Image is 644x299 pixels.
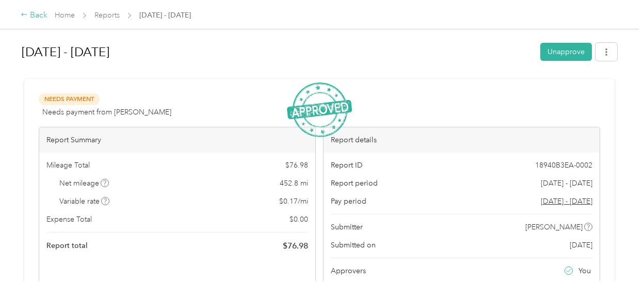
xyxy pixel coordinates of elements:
span: $ 0.17 / mi [279,196,308,207]
span: Submitted on [331,240,376,251]
span: [DATE] - [DATE] [139,10,191,21]
span: Submitter [331,222,363,232]
a: Home [55,11,75,20]
span: Go to pay period [541,196,592,207]
span: $ 76.98 [283,240,308,252]
h1: Sep 1 - 30, 2025 [22,40,533,64]
a: Reports [94,11,120,20]
span: 452.8 mi [280,178,308,189]
span: [DATE] [570,240,592,251]
span: Needs Payment [39,93,100,105]
img: ApprovedStamp [287,82,352,138]
div: Report Summary [39,127,315,153]
span: You [578,265,591,276]
span: 18940B3EA-0002 [535,160,592,171]
span: [PERSON_NAME] [525,222,583,232]
span: $ 0.00 [289,214,308,225]
span: [DATE] - [DATE] [541,178,592,189]
span: Approvers [331,265,366,276]
span: Report period [331,178,378,189]
span: Expense Total [46,214,92,225]
span: Mileage Total [46,160,90,171]
span: Variable rate [59,196,110,207]
span: $ 76.98 [285,160,308,171]
span: Report total [46,240,88,251]
div: Report details [324,127,600,153]
span: Pay period [331,196,366,207]
span: Report ID [331,160,363,171]
button: Unapprove [540,43,592,61]
span: Net mileage [59,178,109,189]
div: Back [21,9,47,22]
span: Needs payment from [PERSON_NAME] [42,107,171,118]
iframe: Everlance-gr Chat Button Frame [586,241,644,299]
